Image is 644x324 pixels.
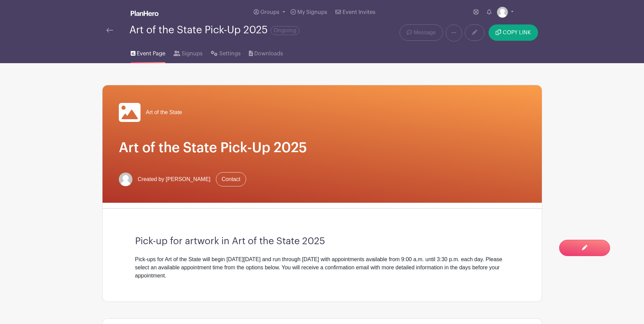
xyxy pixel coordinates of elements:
[219,50,241,58] span: Settings
[135,255,509,280] div: Pick-ups for Art of the State will begin [DATE][DATE] and run through [DATE] with appointments av...
[135,236,509,247] h3: Pick-up for artwork in Art of the State 2025
[211,41,240,63] a: Settings
[260,10,279,15] span: Groups
[249,41,283,63] a: Downloads
[343,10,375,15] span: Event Invites
[146,108,182,116] span: Art of the State
[129,24,299,36] div: Art of the State Pick-Up 2025
[271,26,299,35] span: Ongoing
[497,7,508,18] img: default-ce2991bfa6775e67f084385cd625a349d9dcbb7a52a09fb2fda1e96e2d18dcdb.png
[106,28,113,33] img: back-arrow-29a5d9b10d5bd6ae65dc969a981735edf675c4d7a1fe02e03b50dbd4ba3cdb55.svg
[254,50,283,58] span: Downloads
[131,11,159,16] img: logo_white-6c42ec7e38ccf1d336a20a19083b03d10ae64f83f12c07503d8b9e83406b4c7d.svg
[131,41,165,63] a: Event Page
[182,50,203,58] span: Signups
[489,24,538,41] button: COPY LINK
[137,50,165,58] span: Event Page
[503,30,531,35] span: COPY LINK
[297,10,327,15] span: My Signups
[216,172,246,186] a: Contact
[119,140,526,156] h1: Art of the State Pick-Up 2025
[119,173,132,186] img: default-ce2991bfa6775e67f084385cd625a349d9dcbb7a52a09fb2fda1e96e2d18dcdb.png
[173,41,203,63] a: Signups
[400,24,443,41] a: Message
[414,29,436,37] span: Message
[138,175,210,183] span: Created by [PERSON_NAME]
